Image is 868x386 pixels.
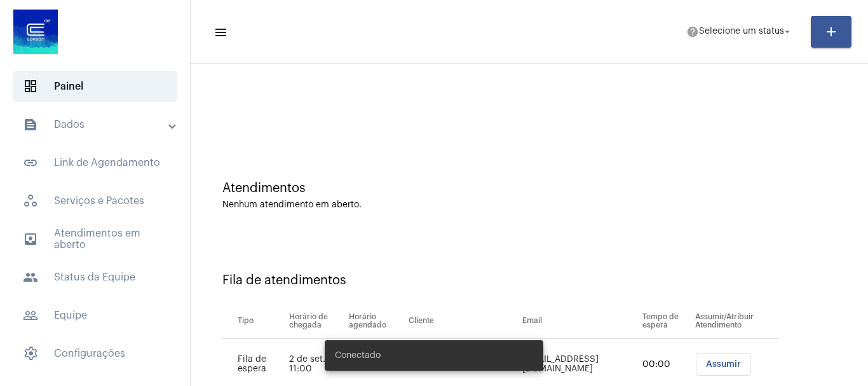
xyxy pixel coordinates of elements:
mat-icon: sidenav icon [214,25,226,40]
button: Selecione um status [679,19,801,45]
mat-chip-list: selection [695,353,779,376]
mat-icon: arrow_drop_down [782,26,793,38]
span: Link de Agendamento [13,148,177,178]
th: Horário agendado [346,303,405,339]
img: d4669ae0-8c07-2337-4f67-34b0df7f5ae4.jpeg [10,6,61,57]
span: sidenav icon [23,193,38,209]
span: sidenav icon [23,79,38,94]
div: Nenhum atendimento em aberto. [222,200,836,210]
span: Equipe [13,300,177,331]
span: Atendimentos em aberto [13,224,177,254]
mat-panel-title: Dados [23,117,170,132]
span: Conectado [335,349,381,362]
mat-icon: help [686,25,699,38]
span: sidenav icon [23,346,38,361]
mat-icon: add [824,24,839,39]
th: Tempo de espera [639,303,692,339]
mat-expansion-panel-header: sidenav iconDados [8,109,190,140]
th: Email [519,303,639,339]
button: Assumir [696,353,751,376]
div: Fila de atendimentos [222,273,836,287]
mat-icon: sidenav icon [23,308,38,323]
span: Selecione um status [699,27,784,36]
th: Cliente [405,303,520,339]
mat-icon: sidenav icon [23,270,38,285]
span: Assumir [706,360,741,369]
mat-icon: sidenav icon [23,155,38,170]
mat-icon: sidenav icon [23,117,38,132]
span: Status da Equipe [13,262,177,293]
span: Configurações [13,338,177,369]
span: Painel [13,71,177,102]
div: Atendimentos [222,181,836,195]
mat-icon: sidenav icon [23,231,38,247]
th: Tipo [222,303,286,339]
span: Serviços e Pacotes [13,186,177,216]
th: Assumir/Atribuir Atendimento [692,303,779,339]
th: Horário de chegada [286,303,346,339]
